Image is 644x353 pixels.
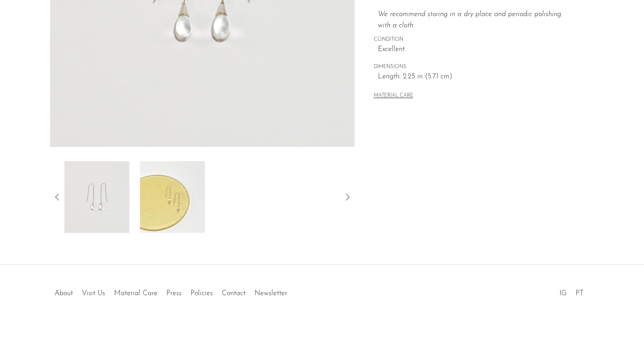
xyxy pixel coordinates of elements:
[222,290,246,297] a: Contact
[378,11,561,30] i: We recommend storing in a dry place and periodic polishing with a cloth.
[374,93,413,99] button: MATERIAL CARE
[82,290,105,297] a: Visit Us
[374,36,575,44] span: CONDITION
[64,161,129,233] img: Crystal Teardrop Earrings
[559,290,567,297] a: IG
[50,283,292,300] ul: Quick links
[378,44,575,56] span: Excellent.
[576,290,584,297] a: PT
[191,290,213,297] a: Policies
[55,290,73,297] a: About
[140,161,205,233] img: Crystal Teardrop Earrings
[374,63,575,71] span: DIMENSIONS
[166,290,182,297] a: Press
[378,71,575,83] span: Length: 2.25 in (5.71 cm)
[555,283,588,300] ul: Social Medias
[114,290,157,297] a: Material Care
